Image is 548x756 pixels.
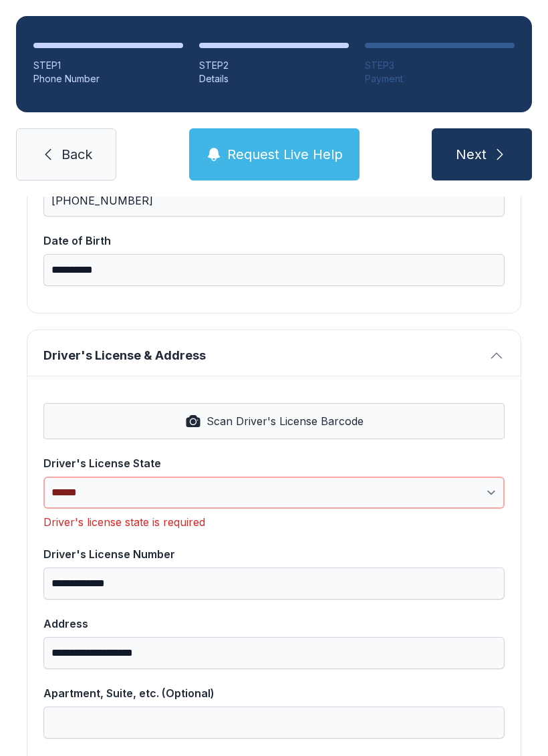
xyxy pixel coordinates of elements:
input: Driver's License Number [43,568,505,600]
span: Back [61,145,92,164]
select: Driver's License State [43,477,505,509]
span: Scan Driver's License Barcode [207,413,364,429]
input: Cell Phone [43,184,505,217]
input: Date of Birth [43,254,505,286]
div: Driver's License Number [43,546,505,562]
div: Apartment, Suite, etc. (Optional) [43,685,505,701]
input: Address [43,637,505,669]
span: Driver's License & Address [43,346,483,365]
div: Details [199,72,349,86]
div: Address [43,616,505,632]
div: Payment [365,72,515,86]
button: Driver's License & Address [27,330,521,376]
div: STEP 1 [33,59,183,72]
span: Next [456,145,487,164]
div: STEP 3 [365,59,515,72]
div: Driver's License State [43,455,505,471]
div: Driver's license state is required [43,514,505,530]
div: STEP 2 [199,59,349,72]
input: Apartment, Suite, etc. (Optional) [43,707,505,739]
div: Phone Number [33,72,183,86]
span: Request Live Help [227,145,343,164]
div: Date of Birth [43,233,505,249]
